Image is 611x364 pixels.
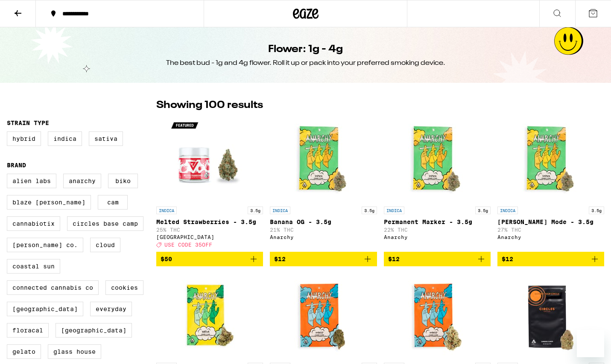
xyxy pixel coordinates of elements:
[589,207,604,214] p: 3.5g
[7,302,83,316] label: [GEOGRAPHIC_DATA]
[7,174,56,188] label: Alien Labs
[281,273,366,358] img: Anarchy - Cherry OG - 3.5g
[167,273,252,358] img: Anarchy - Orange Runtz - 3.5g
[497,252,604,266] button: Add to bag
[281,117,366,202] img: Anarchy - Banana OG - 3.5g
[497,117,604,252] a: Open page for Runtz Mode - 3.5g from Anarchy
[166,58,445,68] div: The best bud - 1g and 4g flower. Roll it up or pack into your preferred smoking device.
[108,174,138,188] label: Biko
[270,218,377,225] p: Banana OG - 3.5g
[48,131,82,146] label: Indica
[270,207,290,214] p: INDICA
[248,207,263,214] p: 3.5g
[577,330,604,357] iframe: Button to launch messaging window
[384,218,491,225] p: Permanent Marker - 3.5g
[98,195,128,210] label: CAM
[384,207,404,214] p: INDICA
[7,162,26,169] legend: Brand
[497,227,604,233] p: 27% THC
[156,252,263,266] button: Add to bag
[7,195,91,210] label: Blaze [PERSON_NAME]
[89,131,123,146] label: Sativa
[384,252,491,266] button: Add to bag
[274,256,286,262] span: $12
[388,256,400,262] span: $12
[270,117,377,252] a: Open page for Banana OG - 3.5g from Anarchy
[508,117,593,202] img: Anarchy - Runtz Mode - 3.5g
[90,302,132,316] label: Everyday
[384,234,491,240] div: Anarchy
[497,218,604,225] p: [PERSON_NAME] Mode - 3.5g
[497,207,518,214] p: INDICA
[156,207,177,214] p: INDICA
[508,273,593,358] img: Circles Base Camp - Gelonade - 3.5g
[270,234,377,240] div: Anarchy
[270,252,377,266] button: Add to bag
[7,238,83,252] label: [PERSON_NAME] Co.
[475,207,491,214] p: 3.5g
[90,238,120,252] label: Cloud
[67,216,143,231] label: Circles Base Camp
[161,256,172,262] span: $50
[270,227,377,233] p: 21% THC
[156,117,263,252] a: Open page for Melted Strawberries - 3.5g from Ember Valley
[268,42,343,57] h1: Flower: 1g - 4g
[7,280,99,295] label: Connected Cannabis Co
[48,344,101,359] label: Glass House
[497,234,604,240] div: Anarchy
[167,117,252,202] img: Ember Valley - Melted Strawberries - 3.5g
[63,174,101,188] label: Anarchy
[156,227,263,233] p: 25% THC
[56,323,132,338] label: [GEOGRAPHIC_DATA]
[7,259,60,274] label: Coastal Sun
[395,117,480,202] img: Anarchy - Permanent Marker - 3.5g
[384,117,491,252] a: Open page for Permanent Marker - 3.5g from Anarchy
[7,131,41,146] label: Hybrid
[156,234,263,240] div: [GEOGRAPHIC_DATA]
[395,273,480,358] img: Anarchy - Night Fuel - 3.5g
[362,207,377,214] p: 3.5g
[105,280,143,295] label: Cookies
[7,323,49,338] label: FloraCal
[164,242,212,248] span: USE CODE 35OFF
[7,119,49,126] legend: Strain Type
[384,227,491,233] p: 22% THC
[156,218,263,225] p: Melted Strawberries - 3.5g
[502,256,513,262] span: $12
[156,98,263,113] p: Showing 100 results
[7,344,41,359] label: Gelato
[7,216,60,231] label: Cannabiotix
